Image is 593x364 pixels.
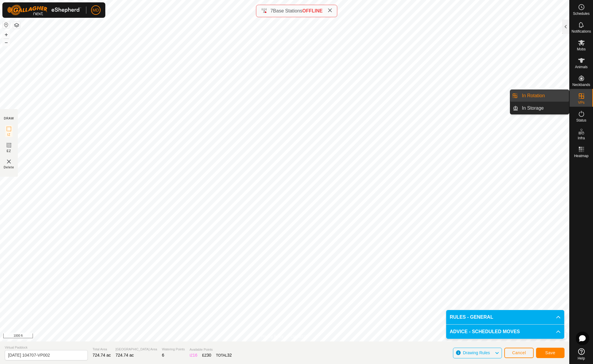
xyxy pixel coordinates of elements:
[572,83,590,87] span: Neckbands
[545,350,555,355] span: Save
[4,116,14,121] div: DRAW
[162,347,185,352] span: Watering Points
[5,158,12,165] img: VP
[522,105,544,112] span: In Storage
[116,347,157,352] span: [GEOGRAPHIC_DATA] Area
[4,165,14,170] span: Delete
[3,39,10,46] button: –
[536,348,565,358] button: Save
[446,310,564,324] p-accordion-header: RULES - GENERAL
[5,345,88,350] span: Virtual Paddock
[576,119,586,122] span: Status
[7,132,11,137] span: IZ
[573,12,589,15] span: Schedules
[578,136,585,140] span: Infra
[13,22,20,29] button: Map Layers
[290,334,308,339] a: Contact Us
[7,5,81,15] img: Gallagher Logo
[302,8,322,13] span: OFFLINE
[3,21,10,28] button: Reset Map
[510,90,569,102] li: In Rotation
[578,357,585,360] span: Help
[227,353,232,357] span: 32
[504,348,534,358] button: Cancel
[574,154,589,158] span: Heatmap
[190,352,197,358] div: IZ
[193,353,198,357] span: 16
[93,347,111,352] span: Total Area
[93,353,111,357] span: 724.74 ac
[3,31,10,38] button: +
[575,65,588,69] span: Animals
[93,7,99,13] span: MD
[116,353,134,357] span: 724.74 ac
[512,350,526,355] span: Cancel
[261,334,283,339] a: Privacy Policy
[270,8,273,13] span: 7
[216,352,232,358] div: TOTAL
[273,8,302,13] span: Base Stations
[202,352,211,358] div: EZ
[518,102,569,114] a: In Storage
[7,149,11,153] span: EZ
[570,346,593,363] a: Help
[510,102,569,114] li: In Storage
[572,30,591,33] span: Notifications
[522,92,545,99] span: In Rotation
[207,353,212,357] span: 30
[446,325,564,339] p-accordion-header: ADVICE - SCHEDULED MOVES
[162,353,164,357] span: 6
[577,47,586,51] span: Mobs
[190,347,232,352] span: Available Points
[450,314,493,321] span: RULES - GENERAL
[450,328,520,335] span: ADVICE - SCHEDULED MOVES
[578,101,584,104] span: VPs
[463,350,490,355] span: Drawing Rules
[518,90,569,102] a: In Rotation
